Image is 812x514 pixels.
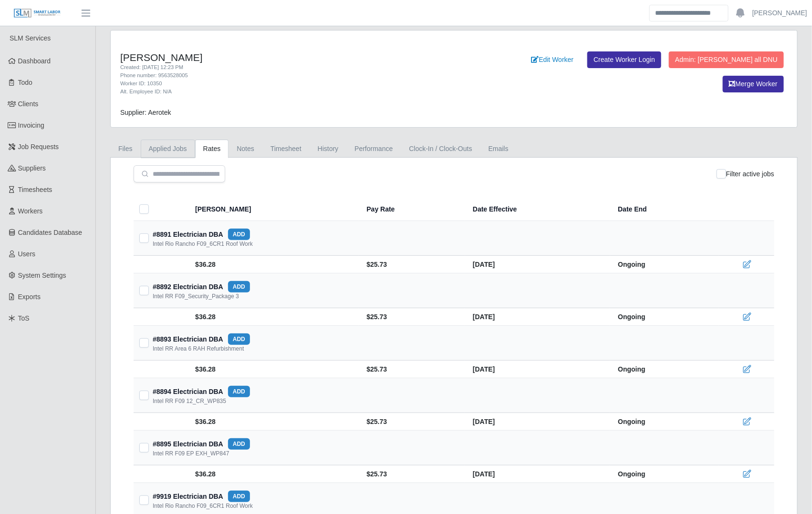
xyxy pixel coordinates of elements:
div: Worker ID: 10350 [120,80,504,88]
div: Intel RR F09 12_CR_WP835 [153,397,226,405]
button: add [228,491,250,502]
td: [DATE] [465,465,610,483]
a: Clock-In / Clock-Outs [401,140,480,158]
span: Job Requests [18,143,59,151]
a: Notes [229,140,262,158]
th: [PERSON_NAME] [189,198,359,221]
td: $25.73 [359,465,465,483]
div: Intel RR F09_Security_Package 3 [153,292,239,300]
div: #8893 Electrician DBA [153,333,250,345]
a: Applied Jobs [141,140,195,158]
span: Candidates Database [18,229,83,236]
td: $25.73 [359,413,465,431]
td: $25.73 [359,361,465,378]
span: Clients [18,100,39,108]
td: [DATE] [465,308,610,326]
span: ToS [18,314,30,322]
a: Create Worker Login [587,51,661,68]
a: Emails [480,140,517,158]
td: [DATE] [465,256,610,273]
span: Timesheets [18,186,52,193]
div: #9919 Electrician DBA [153,491,250,502]
button: add [228,386,250,397]
td: $36.28 [189,465,359,483]
span: Workers [18,207,43,215]
span: Exports [18,293,41,301]
td: Ongoing [610,465,718,483]
div: Intel Rio Rancho F09_6CR1 Roof Work [153,502,253,510]
td: [DATE] [465,361,610,378]
div: #8895 Electrician DBA [153,438,250,450]
td: Ongoing [610,361,718,378]
span: Supplier: Aerotek [120,109,171,116]
div: Phone number: 9563528005 [120,71,504,80]
span: System Settings [18,272,66,279]
span: Users [18,250,36,258]
td: $36.28 [189,308,359,326]
th: Date Effective [465,198,610,221]
td: [DATE] [465,413,610,431]
th: Pay Rate [359,198,465,221]
div: Intel RR F09 EP EXH_WP847 [153,450,229,457]
div: Intel RR Area 6 RAH Refurbishment [153,345,244,353]
div: Alt. Employee ID: N/A [120,88,504,96]
a: History [310,140,347,158]
td: $25.73 [359,308,465,326]
span: Invoicing [18,121,44,129]
td: $25.73 [359,256,465,273]
button: add [228,229,250,240]
button: add [228,333,250,345]
img: SLM Logo [13,8,61,19]
td: Ongoing [610,256,718,273]
span: Suppliers [18,164,46,172]
td: Ongoing [610,308,718,326]
div: #8892 Electrician DBA [153,281,250,292]
div: #8894 Electrician DBA [153,386,250,397]
div: Filter active jobs [717,165,774,182]
div: #8891 Electrician DBA [153,229,250,240]
input: Search [649,5,729,21]
a: Rates [195,140,229,158]
h4: [PERSON_NAME] [120,51,504,63]
a: Timesheet [262,140,310,158]
a: Edit Worker [525,51,580,68]
button: add [228,438,250,450]
button: Merge Worker [723,76,784,92]
td: Ongoing [610,413,718,431]
span: Todo [18,79,32,86]
a: Performance [346,140,401,158]
button: Admin: [PERSON_NAME] all DNU [669,51,784,68]
td: $36.28 [189,413,359,431]
td: $36.28 [189,256,359,273]
th: Date End [610,198,718,221]
a: Files [110,140,141,158]
span: Dashboard [18,57,51,65]
a: [PERSON_NAME] [752,8,807,18]
div: Intel Rio Rancho F09_6CR1 Roof Work [153,240,253,248]
span: SLM Services [10,34,51,42]
button: add [228,281,250,292]
td: $36.28 [189,361,359,378]
div: Created: [DATE] 12:23 PM [120,63,504,71]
